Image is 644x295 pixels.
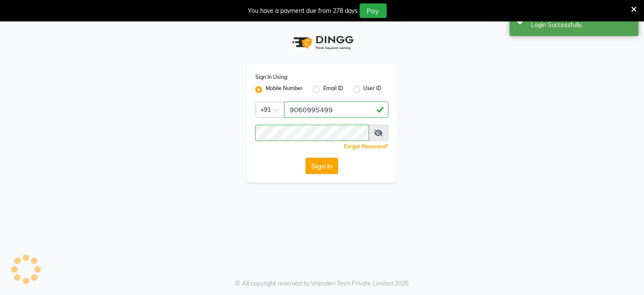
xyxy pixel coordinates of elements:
div: Login Successfully. [531,21,632,30]
input: Username [255,125,369,141]
div: You have a payment due from 278 days [248,6,358,15]
button: Sign In [306,158,338,174]
a: Forgot Password? [344,143,389,150]
label: User ID [364,84,382,95]
label: Sign In Using: [255,73,288,81]
label: Mobile Number [266,84,303,95]
input: Username [284,102,389,118]
label: Email ID [323,84,343,95]
img: logo1.svg [288,30,356,55]
button: Pay [360,3,387,18]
